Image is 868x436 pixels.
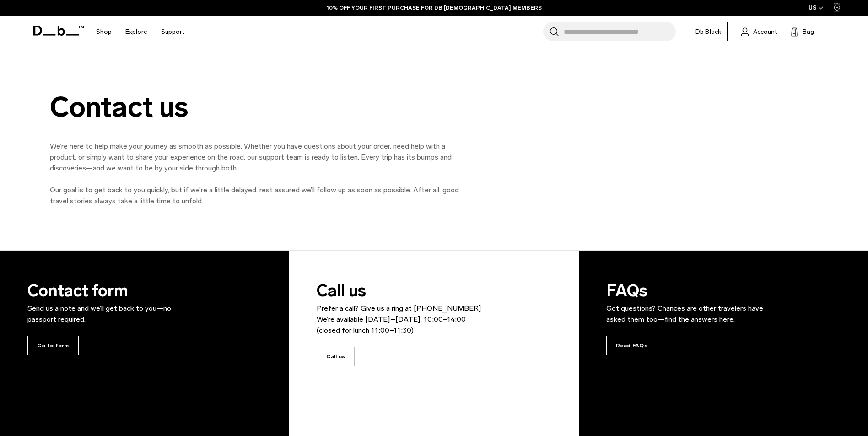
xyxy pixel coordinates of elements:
[50,92,462,122] div: Contact us
[317,303,481,336] p: Prefer a call? Give us a ring at [PHONE_NUMBER] We’re available [DATE]–[DATE], 10:00–14:00 (close...
[27,303,192,325] p: Send us a note and we’ll get back to you—no passport required.
[753,27,777,37] span: Account
[791,26,814,37] button: Bag
[606,278,771,325] h3: FAQs
[606,336,657,355] span: Read FAQs
[327,4,542,12] a: 10% OFF YOUR FIRST PURCHASE FOR DB [DEMOGRAPHIC_DATA] MEMBERS
[96,16,112,48] a: Shop
[741,26,777,37] a: Account
[803,27,814,37] span: Bag
[27,336,79,355] span: Go to form
[125,16,147,48] a: Explore
[161,16,184,48] a: Support
[317,347,355,366] span: Call us
[50,141,462,174] p: We’re here to help make your journey as smooth as possible. Whether you have questions about your...
[317,278,481,336] h3: Call us
[606,303,771,325] p: Got questions? Chances are other travelers have asked them too—find the answers here.
[690,22,728,41] a: Db Black
[50,185,462,207] p: Our goal is to get back to you quickly, but if we’re a little delayed, rest assured we’ll follow ...
[89,16,191,48] nav: Main Navigation
[27,278,192,325] h3: Contact form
